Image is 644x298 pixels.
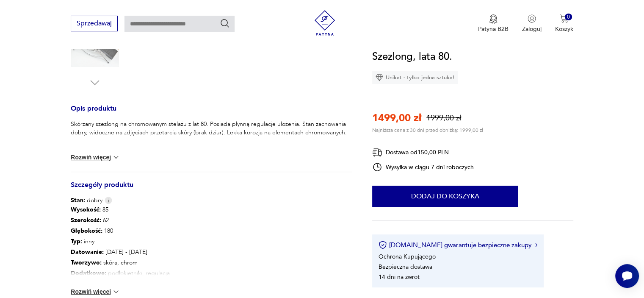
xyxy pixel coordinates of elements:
[522,14,542,33] button: Zaloguj
[71,182,352,196] h3: Szczegóły produktu
[71,248,104,256] b: Datowanie :
[376,74,383,81] img: Ikona diamentu
[71,205,239,215] p: 85
[71,21,118,27] a: Sprzedawaj
[372,147,382,158] img: Ikona dostawy
[71,237,82,245] b: Typ :
[379,241,537,249] button: [DOMAIN_NAME] gwarantuje bezpieczne zakupy
[372,111,421,125] p: 1499,00 zł
[71,196,85,204] b: Stan:
[71,215,239,226] p: 62
[71,153,120,162] button: Rozwiń więcej
[478,25,509,33] p: Patyna B2B
[372,127,483,134] p: Najniższa cena z 30 dni przed obniżką: 1999,00 zł
[555,25,573,33] p: Koszyk
[528,14,536,23] img: Ikonka użytkownika
[71,259,102,267] b: Tworzywo :
[312,10,337,36] img: Patyna - sklep z meblami i dekoracjami vintage
[71,196,102,205] span: dobry
[565,14,572,21] div: 0
[71,216,101,224] b: Szerokość :
[478,14,509,33] button: Patyna B2B
[71,16,118,31] button: Sprzedawaj
[71,268,239,279] p: podłokietniki, regulacja
[426,113,461,123] p: 1999,00 zł
[560,14,568,23] img: Ikona koszyka
[71,226,239,237] p: 180
[71,227,102,235] b: Głębokość :
[71,247,239,258] p: [DATE] - [DATE]
[71,106,352,120] h3: Opis produktu
[535,243,538,247] img: Ikona strzałki w prawo
[71,237,239,247] p: inny
[372,186,518,207] button: Dodaj do koszyka
[105,197,112,204] img: Info icon
[379,253,436,261] li: Ochrona Kupującego
[71,258,239,268] p: skóra, chrom
[379,263,432,271] li: Bezpieczna dostawa
[71,120,352,137] p: Skórzany szezlong na chromowanym stelażu z lat 80. Posiada płynną regulacje ułożenia. Stan zachow...
[379,241,387,249] img: Ikona certyfikatu
[489,14,498,24] img: Ikona medalu
[71,287,120,296] button: Rozwiń więcej
[372,162,474,172] div: Wysyłka w ciągu 7 dni roboczych
[372,49,452,65] h1: Szezlong, lata 80.
[71,269,106,277] b: Dodatkowe :
[220,18,230,28] button: Szukaj
[555,14,573,33] button: 0Koszyk
[372,147,474,158] div: Dostawa od 150,00 PLN
[522,25,542,33] p: Zaloguj
[379,273,420,281] li: 14 dni na zwrot
[478,14,509,33] a: Ikona medaluPatyna B2B
[112,287,120,296] img: chevron down
[615,264,639,288] iframe: Smartsupp widget button
[372,71,458,84] div: Unikat - tylko jedna sztuka!
[112,153,120,162] img: chevron down
[71,206,101,214] b: Wysokość :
